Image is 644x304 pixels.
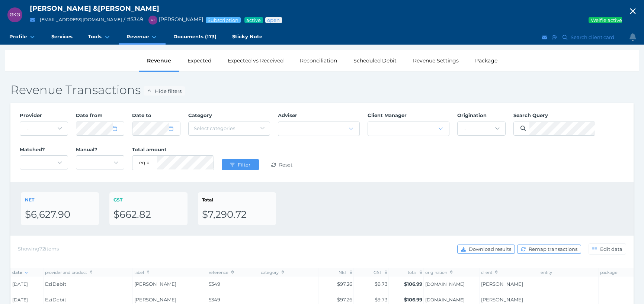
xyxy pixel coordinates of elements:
[517,245,581,254] button: Remap transactions
[569,34,618,40] span: Search client card
[513,112,548,118] span: Search Query
[481,297,523,303] a: [PERSON_NAME]
[153,88,185,94] span: Hide filters
[7,7,22,22] div: Graeme Kingsley Gibbons
[134,281,176,287] span: [PERSON_NAME]
[10,12,20,17] span: GKG
[405,50,467,71] div: Revenue Settings
[263,159,301,170] button: Reset
[424,276,480,292] td: GrantTeakle.cm
[188,112,212,118] span: Category
[144,86,185,96] button: Hide filters
[12,270,28,275] span: date
[151,18,155,22] span: GT
[51,33,73,40] span: Services
[374,270,387,275] span: GST
[404,281,422,287] span: $106.99
[292,50,345,71] div: Reconciliation
[194,125,235,131] span: Select categories
[202,197,213,203] span: Total
[76,112,103,118] span: Date from
[20,146,45,152] span: Matched?
[267,17,281,23] span: Advice status: Review not yet booked in
[551,33,558,42] button: SMS
[40,17,122,22] a: [EMAIL_ADDRESS][DOMAIN_NAME]
[425,297,478,303] span: [DOMAIN_NAME]
[88,33,102,40] span: Tools
[30,4,91,13] span: [PERSON_NAME]
[148,16,157,25] div: Grant Teakle
[132,112,151,118] span: Date to
[113,208,183,221] div: $662.82
[278,162,296,168] span: Reset
[375,281,387,287] span: $9.73
[45,281,66,287] span: EziDebit
[20,112,42,118] span: Provider
[10,82,634,98] h2: Revenue Transactions
[124,16,143,23] span: / # 5349
[119,30,166,45] a: Revenue
[222,159,259,170] button: Filter
[113,197,122,203] span: GST
[44,30,80,45] a: Services
[539,268,599,276] th: entity
[481,270,498,275] span: client
[337,281,352,287] span: $97.26
[232,33,262,40] span: Sticky Note
[18,246,59,252] span: Showing 72 items
[339,270,352,275] span: NET
[589,243,626,255] button: Edit data
[425,270,453,275] span: origination
[368,112,407,118] span: Client Manager
[246,17,262,23] span: Service package status: Active service agreement in place
[209,281,258,288] span: 5349
[541,33,548,42] button: Email
[76,146,97,152] span: Manual?
[590,17,622,23] span: Welfie active
[207,17,239,23] span: Subscription
[599,246,626,252] span: Edit data
[179,50,220,71] div: Expected
[139,50,179,71] div: Revenue
[345,50,405,71] div: Scheduled Debit
[9,33,27,40] span: Profile
[408,270,422,275] span: total
[481,281,523,287] a: [PERSON_NAME]
[126,33,149,40] span: Revenue
[261,270,284,275] span: category
[467,50,506,71] div: Package
[207,276,259,292] td: 5349
[220,50,292,71] div: Expected vs Received
[45,270,93,275] span: provider and product
[337,297,352,303] span: $97.26
[25,208,95,221] div: $6,627.90
[11,276,44,292] td: [DATE]
[145,16,203,23] span: [PERSON_NAME]
[93,4,159,13] span: & [PERSON_NAME]
[527,246,581,252] span: Remap transactions
[1,30,44,45] a: Profile
[559,33,618,42] button: Search client card
[132,146,167,152] span: Total amount
[202,208,272,221] div: $7,290.72
[134,270,150,275] span: label
[173,33,217,40] span: Documents (173)
[404,297,422,303] span: $106.99
[209,270,234,275] span: reference
[375,297,387,303] span: $9.73
[467,246,515,252] span: Download results
[25,197,34,203] span: NET
[28,15,37,25] button: Email
[278,112,297,118] span: Adviser
[209,296,258,304] span: 5349
[134,297,176,303] span: [PERSON_NAME]
[425,281,478,287] span: [DOMAIN_NAME]
[139,156,153,170] select: eq = equals; neq = not equals; lt = less than; gt = greater than
[166,30,224,45] a: Documents (173)
[236,162,254,168] span: Filter
[457,112,487,118] span: Origination
[457,245,515,254] button: Download results
[45,297,66,303] span: EziDebit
